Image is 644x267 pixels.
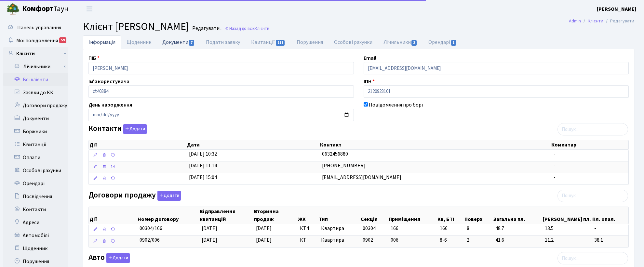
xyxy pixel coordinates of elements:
[83,19,189,34] span: Клієнт [PERSON_NAME]
[22,4,53,14] b: Комфорт
[202,225,217,232] span: [DATE]
[105,252,130,263] a: Додати
[123,124,147,134] button: Контакти
[588,18,603,24] a: Клієнти
[17,24,61,31] span: Панель управління
[363,225,376,232] span: 00304
[3,216,68,229] a: Адреси
[3,203,68,216] a: Контакти
[554,174,556,181] span: -
[3,164,68,177] a: Особові рахунки
[322,174,401,181] span: [EMAIL_ADDRESS][DOMAIN_NAME]
[495,225,540,232] span: 48.7
[157,191,181,201] button: Договори продажу
[276,40,285,46] span: 177
[3,73,68,86] a: Всі клієнти
[156,189,181,201] a: Додати
[186,140,319,149] th: Дата
[545,225,589,232] span: 13.5
[554,162,556,169] span: -
[321,225,358,232] span: Квартира
[3,242,68,255] a: Щоденник
[7,60,68,73] a: Лічильники
[378,35,423,49] a: Лічильники
[391,236,398,244] span: 006
[321,236,358,244] span: Квартира
[106,253,130,263] button: Авто
[3,34,68,47] a: Мої повідомлення59
[451,40,456,46] span: 1
[495,236,540,244] span: 41.6
[3,190,68,203] a: Посвідчення
[89,207,137,224] th: Дії
[253,207,297,224] th: Вторинна продаж
[83,35,121,49] a: Інформація
[3,229,68,242] a: Автомобілі
[140,225,162,232] span: 00304/166
[360,207,388,224] th: Секція
[59,37,66,43] div: 59
[140,236,160,244] span: 0902/006
[200,35,246,49] a: Подати заявку
[3,86,68,99] a: Заявки до КК
[189,150,217,158] span: [DATE] 10:32
[22,4,68,15] span: Таун
[3,138,68,151] a: Квитанції
[551,140,628,149] th: Коментар
[16,37,58,44] span: Мої повідомлення
[437,207,464,224] th: Кв, БТІ
[329,35,378,49] a: Особові рахунки
[3,47,68,60] a: Клієнти
[3,151,68,164] a: Оплати
[322,150,348,158] span: 0632456880
[137,207,199,224] th: Номер договору
[557,123,628,135] input: Пошук...
[88,78,129,85] label: Ім'я користувача
[557,190,628,202] input: Пошук...
[122,123,147,134] a: Додати
[3,177,68,190] a: Орендарі
[559,14,644,28] nav: breadcrumb
[440,225,462,232] span: 166
[256,225,272,232] span: [DATE]
[594,225,626,232] span: -
[88,191,181,201] label: Договори продажу
[592,207,628,224] th: Пл. опал.
[554,150,556,158] span: -
[594,236,626,244] span: 38.1
[369,101,424,109] label: Повідомлення про борг
[189,40,194,46] span: 7
[467,236,490,244] span: 2
[3,112,68,125] a: Документи
[7,3,20,16] img: logo.png
[423,35,462,49] a: Орендарі
[440,236,462,244] span: 8-6
[256,236,272,244] span: [DATE]
[3,125,68,138] a: Боржники
[557,252,628,264] input: Пошук...
[322,162,366,169] span: [PHONE_NUMBER]
[291,35,329,49] a: Порушення
[88,253,130,263] label: Авто
[542,207,592,224] th: [PERSON_NAME] пл.
[202,236,217,244] span: [DATE]
[603,18,634,25] li: Редагувати
[3,21,68,34] a: Панель управління
[157,35,200,49] a: Документи
[318,207,360,224] th: Тип
[364,54,376,62] label: Email
[364,78,375,85] label: ІПН
[255,25,269,32] span: Клієнти
[88,101,132,109] label: День народження
[411,40,417,46] span: 2
[569,18,581,24] a: Admin
[363,236,373,244] span: 0902
[189,162,217,169] span: [DATE] 11:14
[545,236,589,244] span: 11.2
[189,174,217,181] span: [DATE] 15:04
[81,4,98,14] button: Переключити навігацію
[88,124,147,134] label: Контакти
[3,99,68,112] a: Договори продажу
[464,207,493,224] th: Поверх
[467,225,490,232] span: 8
